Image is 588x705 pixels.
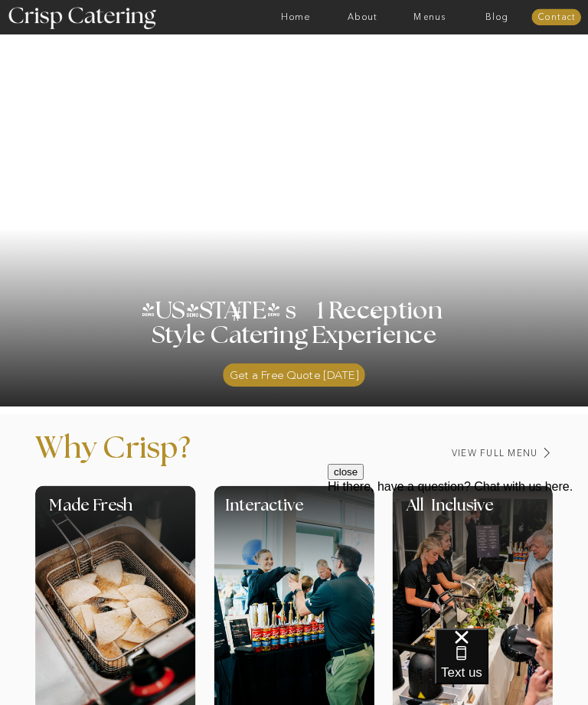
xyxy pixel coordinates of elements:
[383,449,538,458] a: View Full Menu
[35,433,299,478] p: Why Crisp?
[435,628,588,705] iframe: podium webchat widget bubble
[397,12,464,22] a: Menus
[223,358,365,387] a: Get a Free Quote [DATE]
[531,13,581,23] a: Contact
[139,299,448,373] h1: [US_STATE] s 1 Reception Style Catering Experience
[192,299,232,323] h3: '
[225,498,435,527] h1: Interactive
[463,12,531,22] a: Blog
[210,305,266,333] h3: #
[262,12,329,22] a: Home
[49,498,230,527] h1: Made Fresh
[328,464,588,648] iframe: podium webchat widget prompt
[351,287,379,343] h3: '
[329,12,397,22] a: About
